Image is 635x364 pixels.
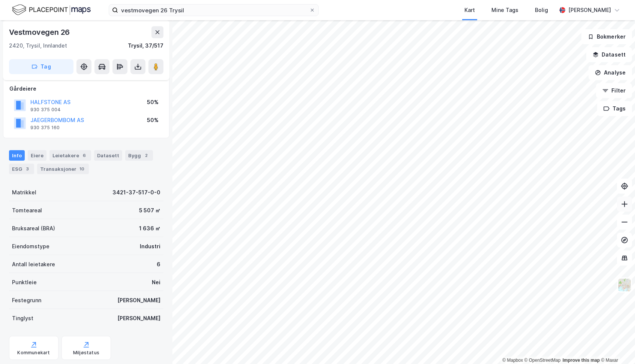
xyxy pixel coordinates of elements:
[12,260,55,269] div: Antall leietakere
[139,224,160,233] div: 1 636 ㎡
[117,314,160,323] div: [PERSON_NAME]
[117,296,160,305] div: [PERSON_NAME]
[147,116,159,125] div: 50%
[81,152,88,159] div: 6
[12,3,91,16] img: logo.f888ab2527a4732fd821a326f86c7f29.svg
[139,206,160,215] div: 5 507 ㎡
[568,6,611,15] div: [PERSON_NAME]
[597,101,632,116] button: Tags
[9,84,163,93] div: Gårdeiere
[12,188,36,197] div: Matrikkel
[94,150,122,161] div: Datasett
[464,6,475,15] div: Kart
[9,150,25,161] div: Info
[12,242,49,251] div: Eiendomstype
[563,358,600,363] a: Improve this map
[128,41,163,50] div: Trysil, 37/517
[125,150,153,161] div: Bygg
[17,350,50,356] div: Kommunekart
[78,165,86,173] div: 10
[589,65,632,80] button: Analyse
[535,6,548,15] div: Bolig
[617,278,632,292] img: Z
[12,314,33,323] div: Tinglyst
[24,165,31,173] div: 3
[12,296,41,305] div: Festegrunn
[49,150,91,161] div: Leietakere
[491,6,518,15] div: Mine Tags
[12,206,42,215] div: Tomteareal
[112,188,160,197] div: 3421-37-517-0-0
[73,350,99,356] div: Miljøstatus
[147,98,159,107] div: 50%
[581,29,632,44] button: Bokmerker
[157,260,160,269] div: 6
[9,41,67,50] div: 2420, Trysil, Innlandet
[598,328,635,364] iframe: Chat Widget
[118,4,309,16] input: Søk på adresse, matrikkel, gårdeiere, leietakere eller personer
[140,242,160,251] div: Industri
[142,152,150,159] div: 2
[9,26,71,38] div: Vestmovegen 26
[12,224,55,233] div: Bruksareal (BRA)
[9,164,34,174] div: ESG
[37,164,89,174] div: Transaksjoner
[9,59,73,74] button: Tag
[12,278,37,287] div: Punktleie
[30,107,61,113] div: 930 375 004
[524,358,561,363] a: OpenStreetMap
[152,278,160,287] div: Nei
[502,358,523,363] a: Mapbox
[30,125,60,131] div: 930 375 160
[28,150,46,161] div: Eiere
[596,83,632,98] button: Filter
[586,47,632,62] button: Datasett
[598,328,635,364] div: Kontrollprogram for chat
